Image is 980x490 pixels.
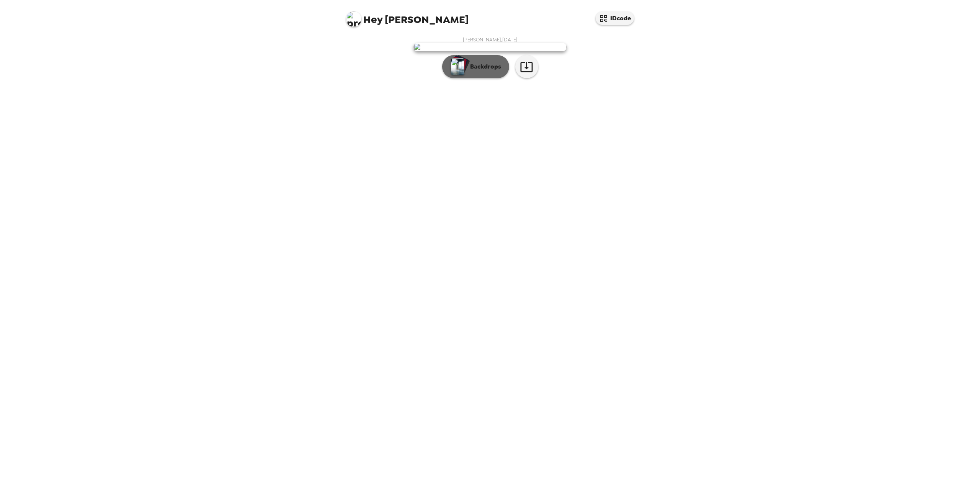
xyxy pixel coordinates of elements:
[463,36,518,43] span: [PERSON_NAME] , [DATE]
[466,62,501,71] p: Backdrops
[346,8,469,25] span: [PERSON_NAME]
[442,55,509,78] button: Backdrops
[346,11,361,27] img: profile pic
[596,11,634,25] button: IDcode
[413,43,567,51] img: user
[363,13,382,26] span: Hey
